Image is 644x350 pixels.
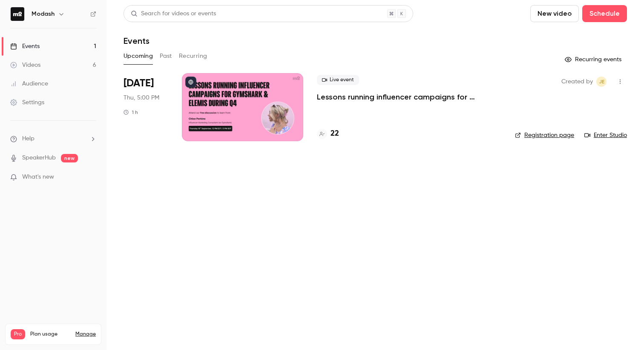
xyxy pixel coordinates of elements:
[11,7,24,21] img: Modash
[124,94,159,102] span: Thu, 5:00 PM
[584,131,627,139] a: Enter Studio
[10,42,40,51] div: Events
[10,80,48,88] div: Audience
[124,73,168,141] div: Sep 18 Thu, 5:00 PM (Europe/London)
[22,173,54,182] span: What's new
[317,75,359,85] span: Live event
[331,128,339,139] h4: 22
[11,329,25,339] span: Pro
[561,77,593,87] span: Created by
[582,5,627,22] button: Schedule
[22,134,34,143] span: Help
[124,36,149,46] h1: Events
[124,49,153,63] button: Upcoming
[10,134,96,143] li: help-dropdown-opener
[10,61,40,69] div: Videos
[10,98,44,107] div: Settings
[124,109,138,116] div: 1 h
[61,154,78,162] span: new
[75,331,96,338] a: Manage
[561,53,627,66] button: Recurring events
[179,49,207,63] button: Recurring
[515,131,574,139] a: Registration page
[124,77,154,90] span: [DATE]
[317,128,339,139] a: 22
[530,5,579,22] button: New video
[599,77,604,87] span: JE
[32,10,55,18] h6: Modash
[317,92,501,102] a: Lessons running influencer campaigns for Gymshark & Elemis during Q4
[22,154,56,162] a: SpeakerHub
[596,77,607,87] span: Jack Eaton
[160,49,172,63] button: Past
[131,9,216,18] div: Search for videos or events
[30,331,70,338] span: Plan usage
